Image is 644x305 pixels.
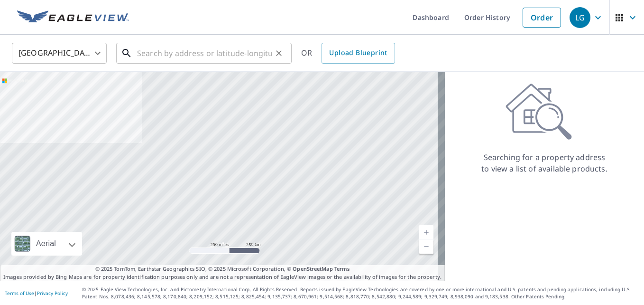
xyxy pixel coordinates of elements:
[419,225,433,239] a: Current Level 5, Zoom In
[12,40,107,67] div: [GEOGRAPHIC_DATA]
[419,239,433,254] a: Current Level 5, Zoom Out
[17,10,129,25] img: EV Logo
[11,232,82,256] div: Aerial
[5,290,68,296] p: |
[334,265,350,272] a: Terms
[82,286,639,300] p: © 2025 Eagle View Technologies, Inc. and Pictometry International Corp. All Rights Reserved. Repo...
[95,265,350,273] span: © 2025 TomTom, Earthstar Geographics SIO, © 2025 Microsoft Corporation, ©
[570,7,590,28] div: LG
[301,43,395,64] div: OR
[272,47,285,60] button: Clear
[481,152,608,174] p: Searching for a property address to view a list of available products.
[322,43,395,64] a: Upload Blueprint
[523,8,561,28] a: Order
[37,290,68,296] a: Privacy Policy
[33,232,59,256] div: Aerial
[137,40,272,67] input: Search by address or latitude-longitude
[329,47,387,59] span: Upload Blueprint
[5,290,34,296] a: Terms of Use
[293,265,332,272] a: OpenStreetMap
